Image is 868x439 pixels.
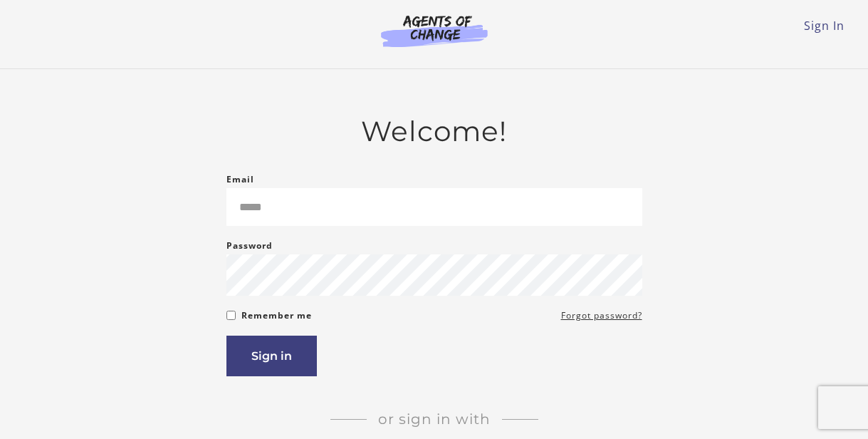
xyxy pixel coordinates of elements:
label: Email [226,171,254,188]
span: Or sign in with [367,410,502,428]
img: Agents of Change Logo [366,14,503,47]
label: Remember me [241,307,312,324]
label: Password [226,237,273,254]
a: Sign In [804,18,845,33]
button: Sign in [226,336,317,376]
h2: Welcome! [226,115,642,148]
a: Forgot password? [561,307,642,324]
